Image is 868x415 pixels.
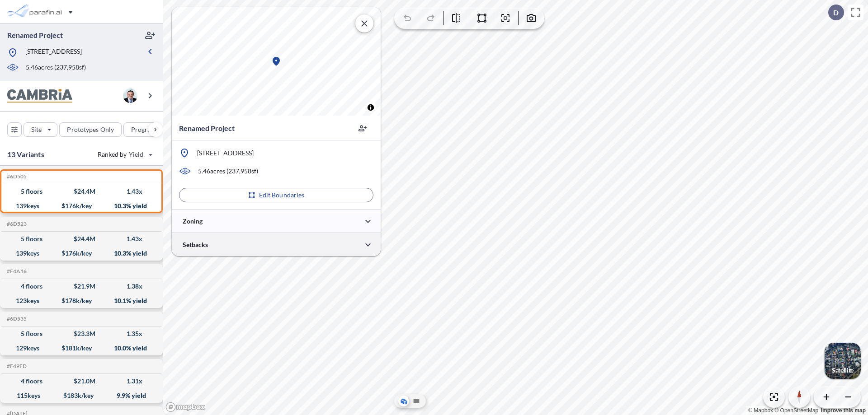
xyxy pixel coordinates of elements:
[7,89,72,103] img: BrandImage
[7,149,44,160] p: 13 Variants
[259,191,305,200] p: Edit Boundaries
[271,56,282,67] div: Map marker
[24,122,57,137] button: Site
[129,150,144,159] span: Yield
[26,63,86,73] p: 5.46 acres ( 237,958 sf)
[179,123,235,134] p: Renamed Project
[123,89,137,103] img: user logo
[123,122,172,137] button: Program
[368,103,373,112] span: Toggle attribution
[7,30,63,40] p: Renamed Project
[179,188,373,202] button: Edit Boundaries
[748,407,773,414] a: Mapbox
[31,125,42,134] p: Site
[825,343,861,379] img: Switcher Image
[90,147,158,162] button: Ranked by Yield
[832,367,854,374] p: Satellite
[172,7,381,116] canvas: Map
[5,316,27,322] h5: Click to copy the code
[183,217,203,226] p: Zoning
[59,122,122,137] button: Prototypes Only
[5,221,27,227] h5: Click to copy the code
[198,167,258,176] p: 5.46 acres ( 237,958 sf)
[131,125,156,134] p: Program
[411,396,422,406] button: Site Plan
[825,343,861,379] button: Switcher ImageSatellite
[774,407,818,414] a: OpenStreetMap
[165,402,205,412] a: Mapbox homepage
[398,396,409,406] button: Aerial View
[821,407,866,414] a: Improve this map
[5,173,27,180] h5: Click to copy the code
[25,47,82,58] p: [STREET_ADDRESS]
[67,125,114,134] p: Prototypes Only
[197,149,254,158] p: [STREET_ADDRESS]
[365,102,376,113] button: Toggle attribution
[833,9,839,17] p: D
[5,268,27,275] h5: Click to copy the code
[5,363,27,369] h5: Click to copy the code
